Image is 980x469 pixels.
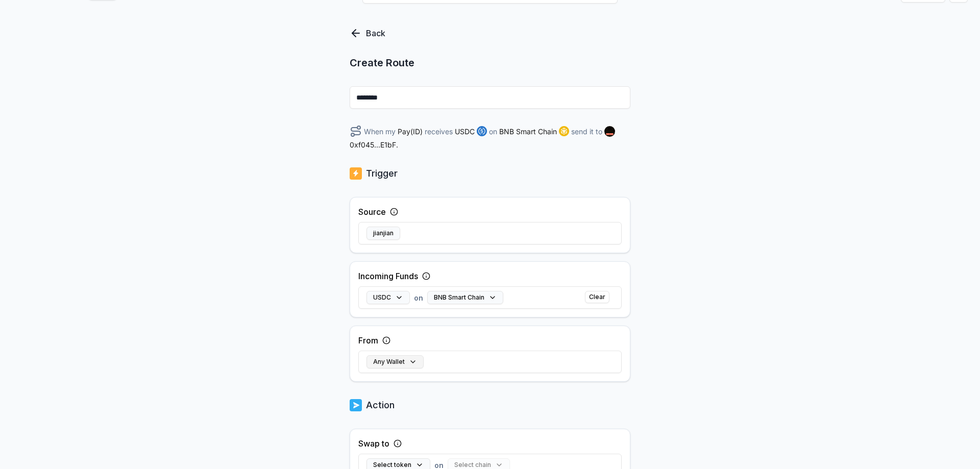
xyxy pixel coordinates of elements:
p: Trigger [366,166,398,181]
button: Clear [585,291,609,303]
label: Incoming Funds [358,270,418,282]
button: Any Wallet [366,355,424,368]
span: on [414,292,423,303]
div: When my receives on send it to [350,125,630,150]
p: Back [366,27,385,39]
span: BNB Smart Chain [499,126,557,137]
span: USDC [455,126,475,137]
img: logo [477,126,487,136]
label: Source [358,206,386,218]
button: USDC [366,291,410,304]
span: Pay(ID) [398,126,423,137]
p: Action [366,398,395,412]
button: BNB Smart Chain [427,291,503,304]
button: jianjian [366,227,400,240]
label: Swap to [358,437,389,450]
span: 0xf045...E1bF . [350,139,398,150]
label: From [358,334,378,347]
p: Create Route [350,56,630,70]
img: logo [350,166,362,181]
img: logo [559,126,569,136]
img: logo [350,398,362,412]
